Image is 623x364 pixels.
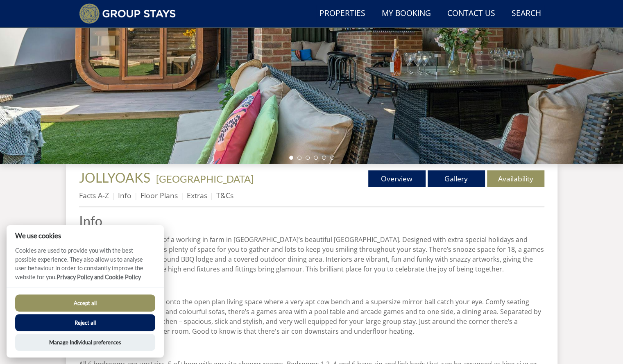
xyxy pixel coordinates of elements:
a: Search [508,5,544,23]
a: Facts A-Z [79,190,109,200]
button: Manage Individual preferences [15,334,155,351]
a: T&Cs [216,190,233,200]
a: Privacy Policy and Cookie Policy [57,274,141,280]
a: Availability [487,170,544,187]
p: Cookies are used to provide you with the best possible experience. They also allow us to analyse ... [7,246,164,287]
span: JOLLYOAKS [79,170,150,185]
button: Accept all [15,294,155,312]
span: - [153,173,254,185]
a: Gallery [428,170,485,187]
a: Overview [368,170,426,187]
img: Group Stays [79,3,176,24]
a: Floor Plans [140,190,178,200]
a: Info [118,190,131,200]
a: Info [79,214,544,228]
a: JOLLYOAKS [79,170,153,185]
p: Jollyoaks is set at the heart of a working in farm in [GEOGRAPHIC_DATA]’s beautiful [GEOGRAPHIC_D... [79,235,544,274]
a: Extras [187,190,207,200]
a: Contact Us [444,5,498,23]
h2: We use cookies [7,232,164,240]
button: Reject all [15,314,155,331]
a: Properties [316,5,369,23]
a: [GEOGRAPHIC_DATA] [156,173,254,185]
p: A glass walled hallway leads onto the open plan living space where a very apt cow bench and a sup... [79,297,544,336]
a: My Booking [378,5,434,23]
